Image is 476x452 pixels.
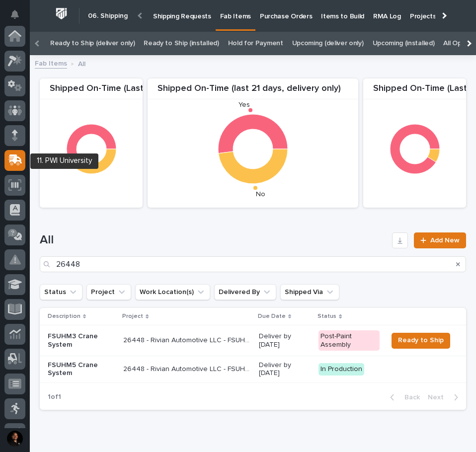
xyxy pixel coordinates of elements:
[256,191,265,198] text: No
[280,284,339,300] button: Shipped Via
[317,311,336,322] p: Status
[228,32,283,55] a: Hold for Payment
[78,58,85,69] p: All
[414,232,466,248] a: Add New
[35,57,67,69] a: Fab Items
[40,83,143,100] div: Shipped On-Time (Last 90 Days, delivery only)
[373,32,435,55] a: Upcoming (installed)
[398,334,444,346] span: Ready to Ship
[4,4,25,25] button: Notifications
[392,333,450,349] button: Ready to Ship
[382,393,424,402] button: Back
[430,237,460,244] span: Add New
[443,32,470,55] a: All Open
[40,356,466,382] tr: FSUHM5 Crane System26448 - Rivian Automotive LLC - FSUHM Cranes26448 - Rivian Automotive LLC - FS...
[144,32,219,55] a: Ready to Ship (installed)
[48,311,80,322] p: Description
[40,385,69,409] p: 1 of 1
[40,284,82,300] button: Status
[398,393,420,402] span: Back
[428,393,450,402] span: Next
[363,83,466,100] div: Shipped On-Time (Last 90 days, installation only)
[238,102,250,109] text: Yes
[259,361,311,378] p: Deliver by [DATE]
[148,83,358,100] div: Shipped On-Time (last 21 days, delivery only)
[12,10,25,26] div: Notifications
[424,393,466,402] button: Next
[318,363,364,376] div: In Production
[40,233,388,247] h1: All
[123,363,252,374] p: 26448 - Rivian Automotive LLC - FSUHM Cranes
[259,332,311,349] p: Deliver by [DATE]
[122,311,143,322] p: Project
[40,256,466,272] input: Search
[292,32,364,55] a: Upcoming (deliver only)
[40,325,466,356] tr: FSUHM3 Crane System26448 - Rivian Automotive LLC - FSUHM Cranes26448 - Rivian Automotive LLC - FS...
[86,284,131,300] button: Project
[214,284,276,300] button: Delivered By
[48,361,115,378] p: FSUHM5 Crane System
[88,12,128,20] h2: 06. Shipping
[123,334,252,345] p: 26448 - Rivian Automotive LLC - FSUHM Cranes
[135,284,210,300] button: Work Location(s)
[318,330,380,351] div: Post-Paint Assembly
[258,311,286,322] p: Due Date
[52,4,71,23] img: Workspace Logo
[4,428,25,449] button: users-avatar
[50,32,135,55] a: Ready to Ship (deliver only)
[48,332,115,349] p: FSUHM3 Crane System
